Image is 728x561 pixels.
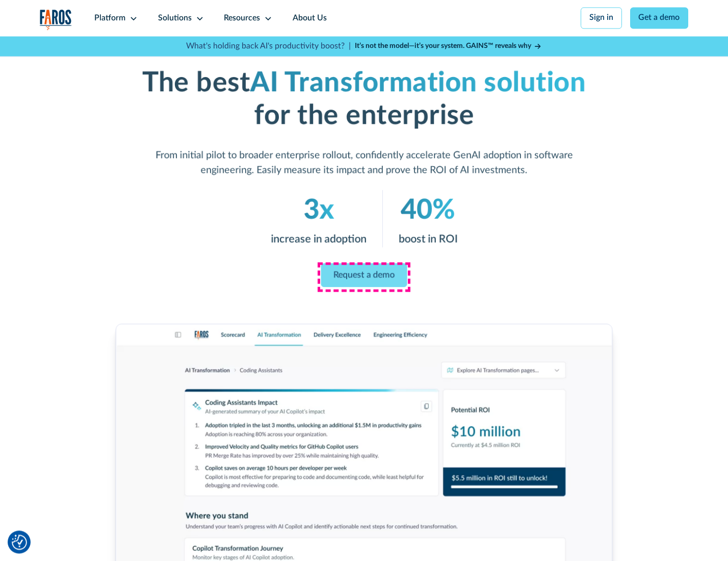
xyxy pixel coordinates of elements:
[12,534,27,550] img: Revisit consent button
[250,69,586,96] em: AI Transformation solution
[224,12,260,24] div: Resources
[355,42,531,49] strong: It’s not the model—it’s your system. GAINS™ reveals why
[303,196,334,224] em: 3x
[398,231,457,247] p: boost in ROI
[401,196,455,224] em: 40%
[254,102,474,130] strong: for the enterprise
[158,12,192,24] div: Solutions
[581,7,622,29] a: Sign in
[271,231,366,247] p: increase in adoption
[321,263,407,287] a: Request a demo
[40,9,72,30] img: Logo of the analytics and reporting company Faros.
[127,148,600,178] p: From initial pilot to broader enterprise rollout, confidently accelerate GenAI adoption in softwa...
[142,69,250,96] strong: The best
[186,40,351,53] p: What's holding back AI's productivity boost? |
[12,534,27,550] button: Cookie Settings
[40,9,72,30] a: home
[94,12,125,24] div: Platform
[355,41,542,52] a: It’s not the model—it’s your system. GAINS™ reveals why
[630,7,689,29] a: Get a demo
